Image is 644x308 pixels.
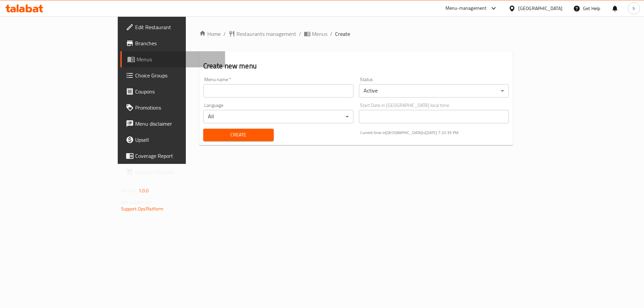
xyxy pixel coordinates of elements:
div: Menu-management [445,4,487,12]
span: h [633,5,635,12]
div: [GEOGRAPHIC_DATA] [518,5,562,12]
a: Support.OpsPlatform [121,204,164,213]
input: Please enter Menu name [203,84,354,98]
span: Coverage Report [135,152,220,160]
span: Menus [137,55,220,63]
a: Menus [304,30,327,38]
span: Coupons [135,87,220,96]
nav: breadcrumb [199,30,513,38]
a: Restaurants management [228,30,296,38]
li: / [330,30,332,38]
a: Menu disclaimer [120,116,225,132]
p: Current time in [GEOGRAPHIC_DATA] is [DATE] 7:20:35 PM [360,130,509,136]
div: Active [359,84,509,98]
span: Grocery Checklist [135,168,220,176]
span: Menus [312,30,327,38]
span: Create [335,30,350,38]
span: Upsell [135,136,220,144]
li: / [299,30,301,38]
a: Coupons [120,83,225,100]
a: Coverage Report [120,148,225,164]
a: Upsell [120,132,225,148]
span: Restaurants management [236,30,296,38]
span: Menu disclaimer [135,120,220,128]
a: Grocery Checklist [120,164,225,180]
a: Menus [120,51,225,67]
div: All [203,110,354,123]
a: Promotions [120,100,225,116]
h2: Create new menu [203,61,509,71]
span: 1.0.0 [139,186,149,195]
span: Create [209,131,268,139]
span: Choice Groups [135,71,220,79]
button: Create [203,129,274,141]
a: Branches [120,35,225,51]
span: Edit Restaurant [135,23,220,31]
a: Edit Restaurant [120,19,225,35]
span: Promotions [135,104,220,112]
span: Branches [135,39,220,47]
a: Choice Groups [120,67,225,83]
span: Get support on: [121,198,152,206]
span: Version: [121,186,138,195]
